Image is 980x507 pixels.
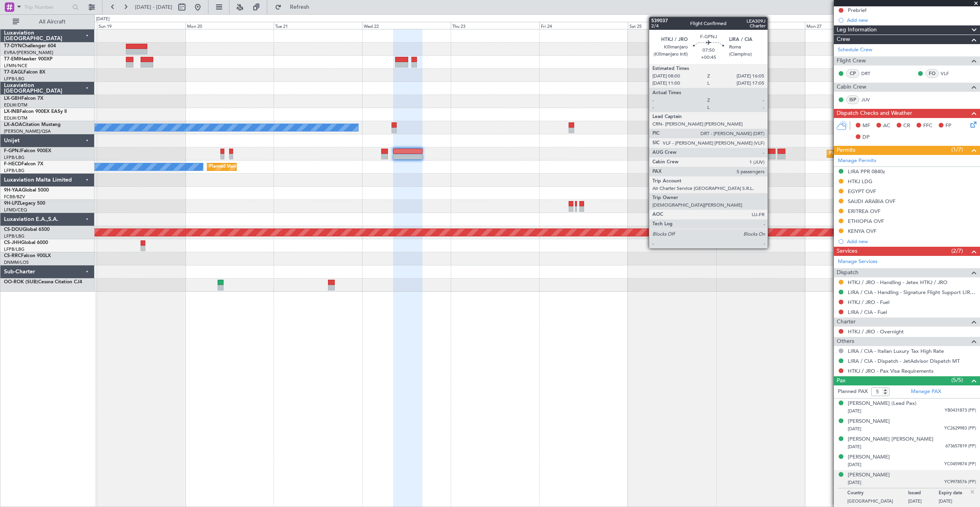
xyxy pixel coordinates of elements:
[848,408,861,414] span: [DATE]
[883,122,890,130] span: AC
[4,50,53,56] a: EVRA/[PERSON_NAME]
[848,7,866,14] div: Prebrief
[837,376,845,385] span: Pax
[945,122,951,130] span: FP
[4,253,21,258] span: CS-RRC
[848,471,890,479] div: [PERSON_NAME]
[4,280,82,284] a: OO-ROK (SUB)Cessna Citation CJ4
[135,4,172,11] span: [DATE] - [DATE]
[4,109,19,114] span: LX-INB
[848,228,876,234] div: KENYA OVF
[848,480,861,486] span: [DATE]
[4,207,27,213] a: LFMD/CEQ
[939,498,969,506] p: [DATE]
[945,443,976,450] span: 673657819 (PP)
[838,258,878,266] a: Manage Services
[451,22,539,29] div: Thu 23
[848,188,876,195] div: EGYPT OVF
[838,388,868,396] label: Planned PAX
[4,102,27,108] a: EDLW/DTM
[4,194,25,200] a: FCBB/BZV
[848,358,960,364] a: LIRA / CIA - Dispatch - JetAdvisor Dispatch MT
[21,19,84,25] span: All Aircraft
[4,115,27,121] a: EDLW/DTM
[911,388,941,396] a: Manage PAX
[848,218,884,224] div: ETHIOPIA OVF
[837,83,866,92] span: Cabin Crew
[847,498,908,506] p: [GEOGRAPHIC_DATA]
[4,201,45,206] a: 9H-LPZLegacy 500
[969,488,976,495] img: close
[209,161,334,173] div: Planned Maint [GEOGRAPHIC_DATA] ([GEOGRAPHIC_DATA])
[837,109,912,118] span: Dispatch Checks and Weather
[539,22,628,29] div: Fri 24
[837,146,855,155] span: Permits
[9,15,86,28] button: All Aircraft
[4,240,48,245] a: CS-JHHGlobal 6000
[848,348,944,354] a: LIRA / CIA - Italian Luxury Tax High Rate
[4,96,21,101] span: LX-GBH
[4,149,51,153] a: F-GPNJFalcon 900EX
[848,178,872,185] div: HTKJ LDG
[4,188,49,193] a: 9H-YAAGlobal 5000
[24,1,70,13] input: Trip Number
[846,69,859,78] div: CP
[4,57,19,62] span: T7-EMI
[908,490,939,498] p: Issued
[944,479,976,486] span: YC9978576 (PP)
[848,279,947,286] a: HTKJ / JRO - Handling - Jetex HTKJ / JRO
[362,22,451,29] div: Wed 22
[846,95,859,104] div: ISP
[848,368,934,374] a: HTKJ / JRO - Pax Visa Requirements
[945,407,976,414] span: YB0431873 (PP)
[4,162,21,166] span: F-HECD
[848,198,895,205] div: SAUDI ARABIA OVF
[4,57,52,62] a: T7-EMIHawker 900XP
[861,96,879,103] a: JUV
[848,168,885,175] div: LIRA PPR 0840z
[4,253,51,258] a: CS-RRCFalcon 900LX
[848,418,890,426] div: [PERSON_NAME]
[96,16,110,23] div: [DATE]
[4,44,22,48] span: T7-DYN
[837,56,866,66] span: Flight Crew
[4,122,22,127] span: LX-AOA
[829,148,954,160] div: Planned Maint [GEOGRAPHIC_DATA] ([GEOGRAPHIC_DATA])
[628,22,716,29] div: Sat 25
[903,122,910,130] span: CR
[4,188,22,193] span: 9H-YAA
[4,96,43,101] a: LX-GBHFalcon 7X
[848,435,934,443] div: [PERSON_NAME] [PERSON_NAME]
[847,238,976,245] div: Add new
[4,44,56,48] a: T7-DYNChallenger 604
[4,259,29,265] a: DNMM/LOS
[951,247,963,255] span: (2/7)
[4,63,27,69] a: LFMN/NCE
[185,22,274,29] div: Mon 20
[837,247,857,256] span: Services
[4,155,25,161] a: LFPB/LBG
[4,122,61,127] a: LX-AOACitation Mustang
[4,246,25,252] a: LFPB/LBG
[4,280,38,284] span: OO-ROK (SUB)
[4,162,43,166] a: F-HECDFalcon 7X
[848,426,861,432] span: [DATE]
[848,299,889,306] a: HTKJ / JRO - Fuel
[4,109,67,114] a: LX-INBFalcon 900EX EASy II
[837,337,854,346] span: Others
[908,498,939,506] p: [DATE]
[848,328,904,335] a: HTKJ / JRO - Overnight
[4,149,21,153] span: F-GPNJ
[837,317,856,327] span: Charter
[4,233,25,239] a: LFPB/LBG
[944,425,976,432] span: YC2629983 (PP)
[926,69,939,78] div: FO
[939,490,969,498] p: Expiry date
[4,76,25,82] a: LFPB/LBG
[837,268,858,277] span: Dispatch
[716,22,805,29] div: Sun 26
[848,208,880,215] div: ERITREA OVF
[848,453,890,461] div: [PERSON_NAME]
[4,201,20,206] span: 9H-LPZ
[4,240,21,245] span: CS-JHH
